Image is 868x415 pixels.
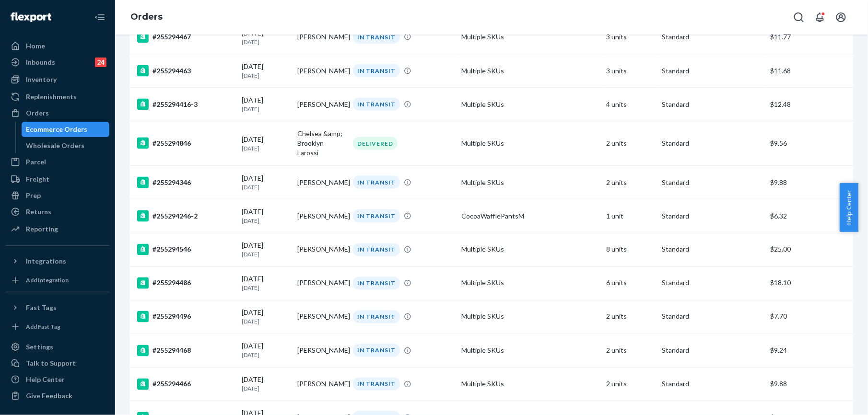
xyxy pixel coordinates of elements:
td: Multiple SKUs [458,334,603,368]
a: Orders [130,12,163,22]
div: #255294416-3 [137,99,235,110]
td: $9.88 [767,368,854,401]
div: Orders [26,108,49,118]
div: Prep [26,191,41,200]
button: Close Navigation [90,8,109,27]
a: Help Center [6,372,109,387]
td: $7.70 [767,300,854,334]
td: 1 unit [603,199,658,233]
div: IN TRANSIT [353,176,400,189]
div: [DATE] [242,173,290,191]
div: Inbounds [26,58,55,67]
div: Reporting [26,224,58,234]
td: Chelsea &amp; Brooklyn Larossi [293,121,349,166]
p: Standard [662,100,763,109]
p: [DATE] [242,105,290,113]
div: IN TRANSIT [353,209,400,222]
td: $25.00 [767,233,854,266]
div: Add Integration [26,276,69,284]
p: Standard [662,66,763,76]
div: #255294846 [137,138,235,149]
p: Standard [662,138,763,148]
a: Home [6,38,109,54]
td: [PERSON_NAME] [293,54,349,88]
div: #255294486 [137,277,235,289]
a: Reporting [6,221,109,237]
a: Talk to Support [6,356,109,371]
td: 2 units [603,121,658,166]
div: #255294468 [137,345,235,357]
td: $11.68 [767,54,854,88]
div: #255294246-2 [137,210,235,222]
a: Replenishments [6,89,109,104]
div: [DATE] [242,308,290,326]
div: [DATE] [242,342,290,359]
td: [PERSON_NAME] [293,266,349,300]
div: #255294467 [137,31,235,43]
td: [PERSON_NAME] [293,368,349,401]
ol: breadcrumbs [123,3,170,31]
button: Integrations [6,254,109,269]
button: Give Feedback [6,388,109,403]
div: [DATE] [242,28,290,46]
p: [DATE] [242,217,290,225]
div: Settings [26,342,53,352]
td: 3 units [603,54,658,88]
p: [DATE] [242,38,290,46]
a: Inbounds24 [6,55,109,70]
p: [DATE] [242,183,290,191]
a: Settings [6,339,109,355]
div: #255294463 [137,65,235,77]
td: $9.24 [767,334,854,368]
td: 8 units [603,233,658,266]
span: Help Center [840,183,858,232]
div: IN TRANSIT [353,64,400,77]
td: 2 units [603,334,658,368]
p: [DATE] [242,251,290,259]
div: Inventory [26,75,57,84]
td: 2 units [603,166,658,199]
td: $9.56 [767,121,854,166]
td: Multiple SKUs [458,233,603,266]
div: IN TRANSIT [353,31,400,44]
td: 2 units [603,368,658,401]
div: [DATE] [242,135,290,152]
a: Orders [6,105,109,121]
p: [DATE] [242,144,290,152]
div: #255294546 [137,244,235,255]
td: 4 units [603,88,658,121]
div: Parcel [26,157,46,167]
div: CocoaWafflePantsM [462,211,599,221]
td: $11.77 [767,20,854,54]
a: Add Fast Tag [6,319,109,334]
div: IN TRANSIT [353,277,400,290]
div: #255294346 [137,177,235,188]
div: IN TRANSIT [353,378,400,391]
td: [PERSON_NAME] [293,233,349,266]
div: [DATE] [242,62,290,80]
button: Open account menu [832,8,851,27]
div: IN TRANSIT [353,243,400,256]
p: [DATE] [242,71,290,80]
td: $12.48 [767,88,854,121]
td: 6 units [603,266,658,300]
td: $18.10 [767,266,854,300]
a: Prep [6,188,109,203]
td: [PERSON_NAME] [293,300,349,334]
div: Give Feedback [26,391,72,401]
a: Freight [6,172,109,187]
td: [PERSON_NAME] [293,199,349,233]
div: Integrations [26,256,66,266]
div: Talk to Support [26,358,76,368]
div: Fast Tags [26,303,57,312]
a: Inventory [6,72,109,87]
div: #255294496 [137,311,235,323]
td: $9.88 [767,166,854,199]
div: IN TRANSIT [353,311,400,323]
p: [DATE] [242,385,290,393]
p: [DATE] [242,284,290,292]
div: Add Fast Tag [26,323,60,331]
td: [PERSON_NAME] [293,166,349,199]
div: Help Center [26,375,65,384]
div: DELIVERED [353,137,398,150]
